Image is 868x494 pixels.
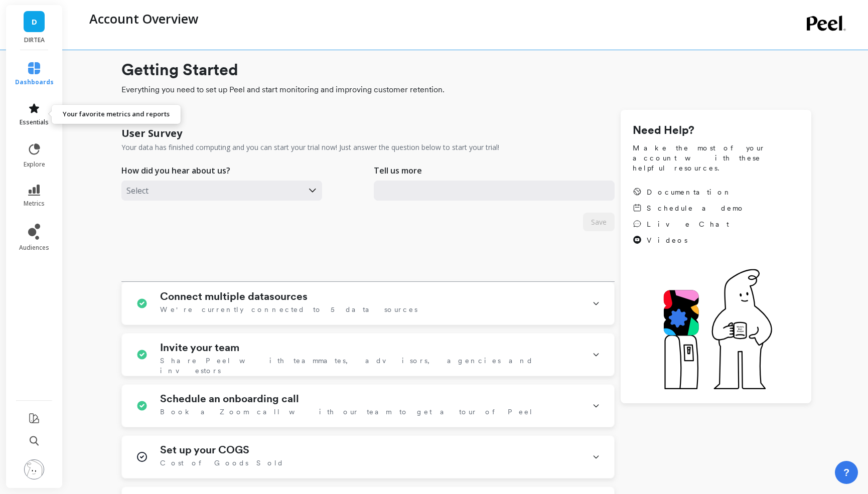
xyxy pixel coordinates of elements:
p: How did you hear about us? [121,164,230,177]
a: Schedule a demo [633,203,745,213]
span: explore [24,160,45,169]
span: audiences [19,244,49,252]
h1: User Survey [121,126,182,140]
h1: Need Help? [633,122,799,139]
span: Everything you need to set up Peel and start monitoring and improving customer retention. [121,84,811,96]
span: dashboards [15,78,54,86]
img: profile picture [24,459,44,479]
span: Book a Zoom call with our team to get a tour of Peel [160,407,533,417]
p: Account Overview [89,10,198,27]
a: Documentation [633,187,745,197]
span: D [32,16,37,28]
span: Live Chat [647,219,729,229]
h1: Connect multiple datasources [160,290,308,302]
span: We're currently connected to 5 data sources [160,304,417,314]
p: Your data has finished computing and you can start your trial now! Just answer the question below... [121,142,499,152]
a: Videos [633,235,745,245]
p: DIRTEA [16,36,53,44]
h1: Getting Started [121,58,811,82]
span: metrics [24,200,45,208]
span: Documentation [647,187,732,197]
span: Cost of Goods Sold [160,458,284,468]
h1: Schedule an onboarding call [160,393,299,405]
button: ? [835,461,858,484]
h1: Set up your COGS [160,444,249,456]
h1: Invite your team [160,342,239,354]
span: Videos [647,235,687,245]
span: ? [843,465,849,479]
span: Share Peel with teammates, advisors, agencies and investors [160,356,580,376]
span: essentials [20,118,49,126]
span: Schedule a demo [647,203,745,213]
p: Tell us more [374,164,422,177]
span: Make the most of your account with these helpful resources. [633,143,799,173]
